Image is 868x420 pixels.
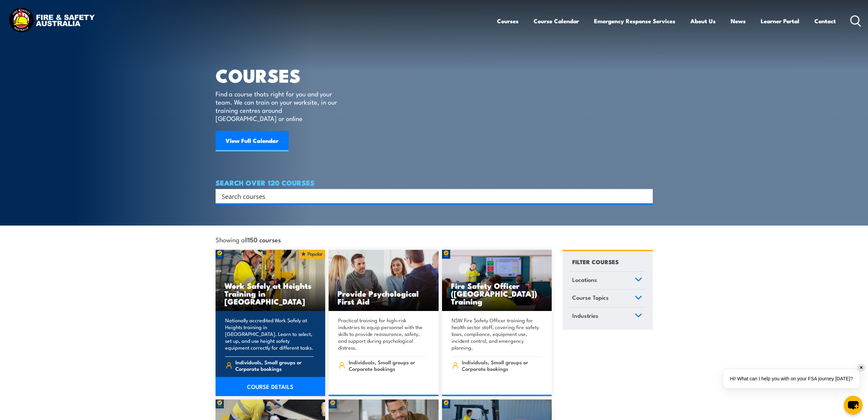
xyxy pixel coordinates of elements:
[572,311,598,320] span: Industries
[235,359,314,372] span: Individuals, Small groups or Corporate bookings
[337,289,430,305] h3: Provide Psychological First Aid
[216,67,347,83] h1: COURSES
[223,191,639,201] form: Search form
[462,359,540,372] span: Individuals, Small groups or Corporate bookings
[216,179,653,186] h4: SEARCH OVER 120 COURSES
[349,359,427,372] span: Individuals, Small groups or Corporate bookings
[731,12,746,30] a: News
[329,250,439,311] img: Mental Health First Aid Training Course from Fire & Safety Australia
[216,131,289,151] a: View Full Calendar
[442,250,552,311] img: Fire Safety Advisor
[572,293,609,302] span: Course Topics
[594,12,675,30] a: Emergency Response Services
[572,275,597,284] span: Locations
[225,317,314,351] p: Nationally accredited Work Safely at Heights training in [GEOGRAPHIC_DATA]. Learn to select, set ...
[442,250,552,311] a: Fire Safety Officer ([GEOGRAPHIC_DATA]) Training
[723,369,860,388] div: Hi! What can I help you with on your FSA journey [DATE]?
[497,12,519,30] a: Courses
[569,308,645,325] a: Industries
[641,191,650,201] button: Search magnifier button
[761,12,799,30] a: Learner Portal
[534,12,579,30] a: Course Calendar
[224,282,317,305] h3: Work Safely at Heights Training in [GEOGRAPHIC_DATA]
[814,12,836,30] a: Contact
[452,317,540,351] p: NSW Fire Safety Officer training for health sector staff, covering fire safety laws, compliance, ...
[216,90,340,122] p: Find a course thats right for you and your team. We can train on your worksite, in our training c...
[222,191,638,201] input: Search input
[216,250,326,311] img: Work Safely at Heights Training (1)
[690,12,716,30] a: About Us
[844,396,863,415] button: chat-button
[569,289,645,307] a: Course Topics
[329,250,439,311] a: Provide Psychological First Aid
[569,272,645,289] a: Locations
[338,317,427,351] p: Practical training for high-risk industries to equip personnel with the skills to provide reassur...
[857,364,865,371] div: ✕
[248,235,281,244] strong: 150 courses
[572,257,619,266] h4: FILTER COURSES
[216,250,326,311] a: Work Safely at Heights Training in [GEOGRAPHIC_DATA]
[216,236,281,243] span: Showing all
[216,377,326,396] a: COURSE DETAILS
[451,282,543,305] h3: Fire Safety Officer ([GEOGRAPHIC_DATA]) Training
